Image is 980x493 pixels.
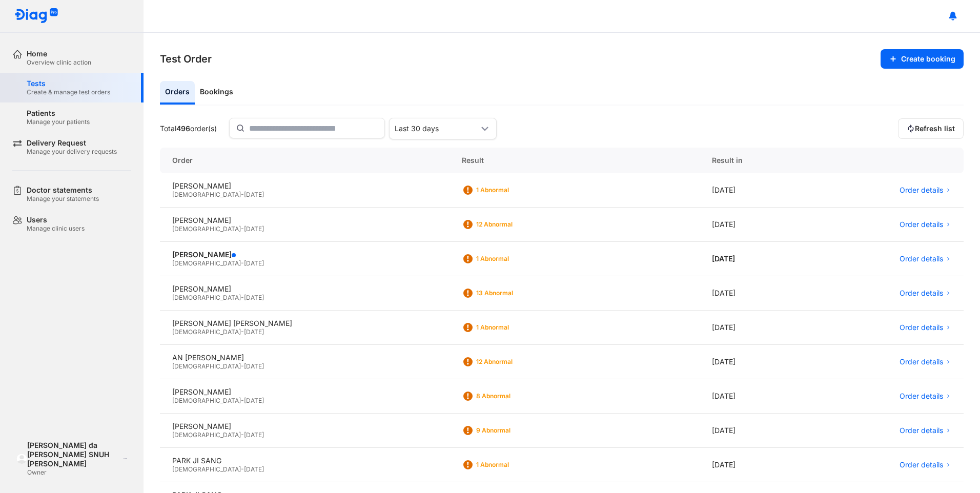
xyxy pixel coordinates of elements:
[195,81,238,105] div: Bookings
[27,224,85,233] div: Manage clinic users
[700,448,810,482] div: [DATE]
[172,328,241,336] span: [DEMOGRAPHIC_DATA]
[700,345,810,379] div: [DATE]
[244,259,264,267] span: [DATE]
[244,397,264,404] span: [DATE]
[476,426,558,435] div: 9 Abnormal
[241,191,244,198] span: -
[395,124,479,133] div: Last 30 days
[27,195,99,203] div: Manage your statements
[27,215,85,224] div: Users
[27,468,120,477] div: Owner
[900,357,943,366] span: Order details
[27,79,110,88] div: Tests
[27,441,120,468] div: [PERSON_NAME] đa [PERSON_NAME] SNUH [PERSON_NAME]
[172,216,437,225] div: [PERSON_NAME]
[27,109,90,118] div: Patients
[241,225,244,233] span: -
[27,118,90,126] div: Manage your patients
[27,49,91,58] div: Home
[915,124,955,133] span: Refresh list
[244,465,264,473] span: [DATE]
[476,323,558,332] div: 1 Abnormal
[700,379,810,414] div: [DATE]
[27,138,117,148] div: Delivery Request
[14,8,58,24] img: logo
[476,289,558,297] div: 13 Abnormal
[27,88,110,96] div: Create & manage test orders
[476,392,558,400] div: 8 Abnormal
[241,465,244,473] span: -
[172,387,437,397] div: [PERSON_NAME]
[172,456,437,465] div: PARK JI SANG
[244,191,264,198] span: [DATE]
[172,250,437,259] div: [PERSON_NAME]
[172,465,241,473] span: [DEMOGRAPHIC_DATA]
[476,186,558,194] div: 1 Abnormal
[241,259,244,267] span: -
[900,426,943,435] span: Order details
[476,220,558,229] div: 12 Abnormal
[700,208,810,242] div: [DATE]
[27,148,117,156] div: Manage your delivery requests
[476,461,558,469] div: 1 Abnormal
[241,294,244,301] span: -
[700,148,810,173] div: Result in
[172,353,437,362] div: AN [PERSON_NAME]
[244,431,264,439] span: [DATE]
[476,255,558,263] div: 1 Abnormal
[172,319,437,328] div: [PERSON_NAME] [PERSON_NAME]
[700,276,810,311] div: [DATE]
[900,460,943,469] span: Order details
[244,294,264,301] span: [DATE]
[900,186,943,195] span: Order details
[881,49,964,69] button: Create booking
[244,225,264,233] span: [DATE]
[172,191,241,198] span: [DEMOGRAPHIC_DATA]
[172,181,437,191] div: [PERSON_NAME]
[172,422,437,431] div: [PERSON_NAME]
[172,294,241,301] span: [DEMOGRAPHIC_DATA]
[900,392,943,401] span: Order details
[900,289,943,298] span: Order details
[16,454,27,464] img: logo
[700,414,810,448] div: [DATE]
[450,148,700,173] div: Result
[900,323,943,332] span: Order details
[160,148,450,173] div: Order
[172,397,241,404] span: [DEMOGRAPHIC_DATA]
[241,362,244,370] span: -
[160,52,212,66] h3: Test Order
[244,362,264,370] span: [DATE]
[172,225,241,233] span: [DEMOGRAPHIC_DATA]
[172,362,241,370] span: [DEMOGRAPHIC_DATA]
[172,284,437,294] div: [PERSON_NAME]
[700,311,810,345] div: [DATE]
[700,242,810,276] div: [DATE]
[27,186,99,195] div: Doctor statements
[244,328,264,336] span: [DATE]
[241,431,244,439] span: -
[160,81,195,105] div: Orders
[241,328,244,336] span: -
[160,124,217,133] div: Total order(s)
[176,124,190,133] span: 496
[900,220,943,229] span: Order details
[476,358,558,366] div: 12 Abnormal
[900,254,943,263] span: Order details
[241,397,244,404] span: -
[172,259,241,267] span: [DEMOGRAPHIC_DATA]
[898,118,964,139] button: Refresh list
[172,431,241,439] span: [DEMOGRAPHIC_DATA]
[700,173,810,208] div: [DATE]
[27,58,91,67] div: Overview clinic action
